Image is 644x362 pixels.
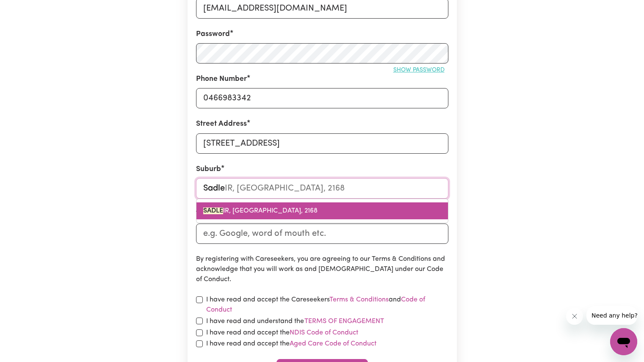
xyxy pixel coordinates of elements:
[586,306,637,325] iframe: Message from company
[196,202,448,219] a: SADLEIR, New South Wales, 2168
[206,296,425,313] a: Code of Conduct
[5,6,51,13] span: Need any help?
[393,67,445,73] span: Show password
[290,329,358,336] a: NDIS Code of Conduct
[196,119,247,130] label: Street Address
[610,328,637,355] iframe: Button to launch messaging window
[390,64,448,77] button: Show password
[206,295,448,315] label: I have read and accept the Careseekers and
[203,207,223,214] mark: SADLE
[196,164,221,175] label: Suburb
[196,224,448,244] input: e.g. Google, word of mouth etc.
[206,316,384,327] label: I have read and understand the
[203,207,318,214] span: IR, [GEOGRAPHIC_DATA], 2168
[206,339,376,349] label: I have read and accept the
[196,88,448,108] input: e.g. 0412 345 678
[196,133,448,154] input: e.g. 221B Victoria St
[196,74,247,85] label: Phone Number
[290,340,376,347] a: Aged Care Code of Conduct
[566,308,583,325] iframe: Close message
[196,199,448,223] div: menu-options
[329,296,389,303] a: Terms & Conditions
[304,316,384,327] button: I have read and understand the
[196,254,448,285] p: By registering with Careseekers, you are agreeing to our Terms & Conditions and acknowledge that ...
[196,29,230,40] label: Password
[196,178,448,199] input: e.g. North Bondi, New South Wales
[206,328,358,338] label: I have read and accept the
